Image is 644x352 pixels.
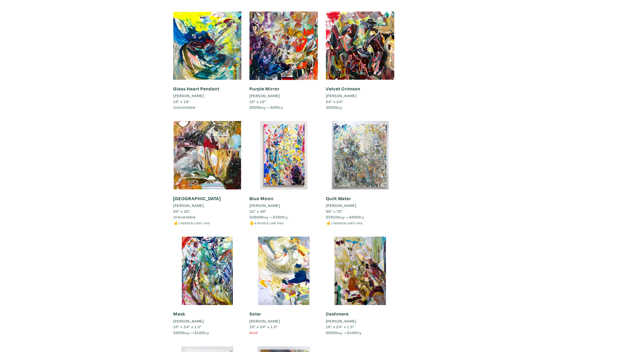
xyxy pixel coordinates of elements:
small: 8 people like this [255,221,284,225]
span: 24" x 24" [326,99,343,104]
li: [PERSON_NAME] [326,93,356,99]
li: [PERSON_NAME] [326,318,356,324]
span: $5910 [326,214,338,219]
li: [PERSON_NAME] [173,318,204,324]
span: buy — try [326,330,362,335]
li: ☝️ [326,220,394,226]
span: 32" x 48" [249,209,267,214]
span: $300 [273,214,283,219]
span: $100 [347,330,356,335]
span: 18" x 24" x 1.5" [326,324,354,329]
li: ☝️ [173,220,242,226]
a: [PERSON_NAME] [173,318,242,324]
li: [PERSON_NAME] [249,203,280,208]
span: buy — try [249,214,288,219]
a: [GEOGRAPHIC_DATA] [173,195,221,201]
span: Unavailable [173,105,196,110]
span: $800 [326,330,336,335]
span: 20" x 20" [173,209,190,214]
span: $100 [194,330,204,335]
small: 1 person likes this [331,221,363,225]
span: $800 [173,330,183,335]
a: [PERSON_NAME] [249,203,318,208]
li: [PERSON_NAME] [249,318,280,324]
span: Unavailable [173,214,196,219]
a: [PERSON_NAME] [249,318,318,324]
span: $600 [249,105,259,110]
span: 18" x 24" x 1.5" [249,324,278,329]
a: [PERSON_NAME] [249,93,318,99]
a: [PERSON_NAME] [326,203,394,208]
li: [PERSON_NAME] [173,93,204,99]
span: 18" x 18" [249,99,266,104]
a: [PERSON_NAME] [173,93,242,99]
span: $800 [326,105,336,110]
li: [PERSON_NAME] [173,203,204,208]
a: Cashmere [326,311,349,317]
a: [PERSON_NAME] [326,93,394,99]
a: Velvet Crimson [326,86,360,92]
span: 60" x 72" [326,209,343,214]
span: buy — try [173,330,209,335]
a: Quilt Water [326,195,351,201]
span: buy — try [326,214,364,219]
a: Blue Moon [249,195,274,201]
span: 18" x 18" [173,99,190,104]
li: 🖐️ [249,220,318,226]
a: Solar [249,311,261,317]
a: Mask [173,311,185,317]
a: Purple Mirror [249,86,279,92]
span: $90 [271,105,278,110]
a: [PERSON_NAME] [173,203,242,208]
span: $800 [349,214,359,219]
li: [PERSON_NAME] [326,203,356,208]
span: 18" x 24" x 1.5" [173,324,202,329]
span: buy — try [249,105,283,110]
li: [PERSON_NAME] [249,93,280,99]
span: Sold [249,330,258,335]
small: 1 person likes this [178,221,210,225]
span: buy [326,105,343,110]
span: $2600 [249,214,262,219]
a: [PERSON_NAME] [326,318,394,324]
a: Glass Heart Pendant [173,86,219,92]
